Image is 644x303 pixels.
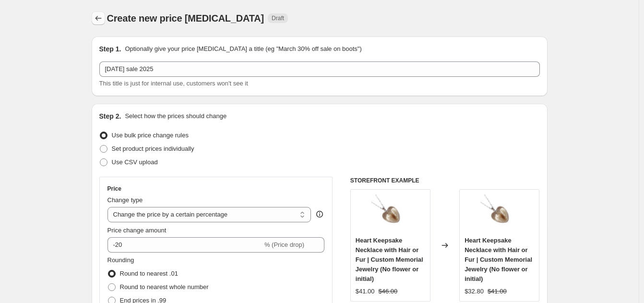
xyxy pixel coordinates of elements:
span: Round to nearest .01 [120,270,178,277]
h6: STOREFRONT EXAMPLE [350,177,540,184]
span: Change type [107,196,143,204]
span: This title is just for internal use, customers won't see it [99,80,248,87]
div: $41.00 [356,287,375,296]
span: Draft [272,14,284,22]
span: Heart Keepsake Necklace with Hair or Fur | Custom Memorial Jewelry (No flower or initial) [465,237,532,282]
img: hair_lock_keepsake_necklace_80x.jpg [371,194,409,233]
input: 30% off holiday sale [99,61,540,77]
strike: $46.00 [379,287,398,296]
div: $32.80 [465,287,484,296]
span: Use CSV upload [112,158,158,166]
span: % (Price drop) [264,241,304,248]
span: Round to nearest whole number [120,283,209,291]
button: Price change jobs [92,12,105,25]
span: Price change amount [107,227,167,234]
span: Create new price [MEDICAL_DATA] [107,13,264,24]
span: Heart Keepsake Necklace with Hair or Fur | Custom Memorial Jewelry (No flower or initial) [356,237,423,282]
div: help [315,209,324,219]
input: -15 [107,237,262,253]
h3: Price [107,185,121,193]
strike: $41.00 [488,287,507,296]
h2: Step 2. [99,111,121,121]
span: Rounding [107,256,134,264]
span: Use bulk price change rules [112,132,189,139]
span: Set product prices individually [112,145,194,152]
img: hair_lock_keepsake_necklace_80x.jpg [480,194,519,233]
h2: Step 1. [99,44,121,54]
p: Select how the prices should change [125,111,227,121]
p: Optionally give your price [MEDICAL_DATA] a title (eg "March 30% off sale on boots") [125,44,361,54]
